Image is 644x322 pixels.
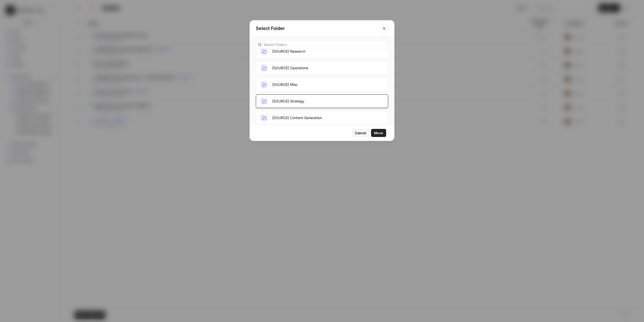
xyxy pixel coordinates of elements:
button: Cancel [352,129,369,137]
h2: Select Folder [256,25,377,32]
button: [SOURCE] Content Generation [256,111,388,125]
span: Move [374,130,383,135]
button: [SOURCE] Strategy [256,94,388,108]
button: [SOURCE] Research [256,45,388,58]
button: Move [371,129,386,137]
button: [SOURCE] Misc [256,78,388,91]
button: Close modal [380,24,388,32]
button: [SOURCE] Operations [256,61,388,75]
input: Search Folders [264,42,386,47]
span: Cancel [355,130,366,135]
